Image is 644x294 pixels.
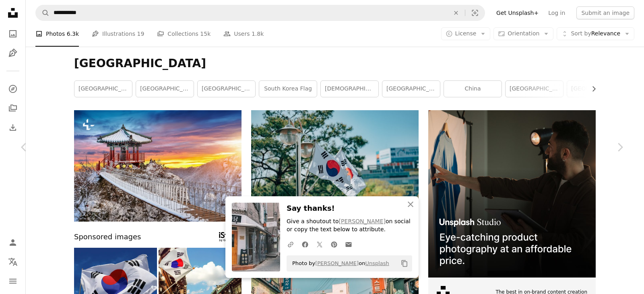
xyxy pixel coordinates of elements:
span: Orientation [508,30,539,37]
img: YakSaam Temple at sunset, Geumosan Mountains in winter, Famous mountains in South Korea. [74,110,242,222]
a: [GEOGRAPHIC_DATA] [74,81,132,97]
a: [PERSON_NAME] [339,218,386,224]
a: Photos [5,26,21,42]
button: Search Unsplash [36,5,50,21]
span: 19 [137,29,144,38]
button: Orientation [493,27,553,40]
a: Log in / Sign up [5,234,21,251]
a: [DEMOGRAPHIC_DATA] girl [321,81,378,97]
span: 15k [200,29,211,38]
button: Visual search [465,5,485,21]
button: License [441,27,491,40]
span: Sort by [571,30,591,37]
a: [GEOGRAPHIC_DATA] [136,81,194,97]
a: [PERSON_NAME] [315,260,359,266]
span: 1.8k [252,29,264,38]
button: Sort byRelevance [557,27,634,40]
span: Relevance [571,30,620,38]
span: Photo by on [288,257,389,270]
a: Unsplash [365,260,389,266]
a: Get Unsplash+ [491,6,543,19]
a: Users 1.8k [223,21,264,47]
a: Log in [543,6,570,19]
a: YakSaam Temple at sunset, Geumosan Mountains in winter, Famous mountains in South Korea. [74,162,242,169]
a: Collections [5,100,21,116]
h3: Say thanks! [287,203,412,214]
a: [GEOGRAPHIC_DATA] [567,81,625,97]
span: License [455,30,477,37]
a: Explore [5,81,21,97]
a: [GEOGRAPHIC_DATA] [506,81,563,97]
button: Copy to clipboard [398,257,411,270]
button: Submit an image [576,6,634,19]
button: Language [5,254,21,270]
a: Illustrations 19 [92,21,144,47]
a: Collections 15k [157,21,211,47]
a: Share on Twitter [312,236,327,252]
img: file-1715714098234-25b8b4e9d8faimage [428,110,596,278]
button: Menu [5,273,21,289]
a: white red and blue basketball hoop [251,162,419,169]
img: white red and blue basketball hoop [251,110,419,222]
a: Share on Pinterest [327,236,341,252]
button: Clear [447,5,465,21]
a: south korea flag [259,81,317,97]
span: Sponsored images [74,231,141,243]
a: [GEOGRAPHIC_DATA] [382,81,440,97]
h1: [GEOGRAPHIC_DATA] [74,56,596,71]
a: Next [596,109,644,186]
a: Share over email [341,236,356,252]
a: Share on Facebook [298,236,312,252]
button: scroll list to the right [586,81,596,97]
a: china [444,81,502,97]
p: Give a shoutout to on social or copy the text below to attribute. [287,218,412,234]
form: Find visuals sitewide [35,5,485,21]
a: [GEOGRAPHIC_DATA] [198,81,255,97]
a: Illustrations [5,45,21,61]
